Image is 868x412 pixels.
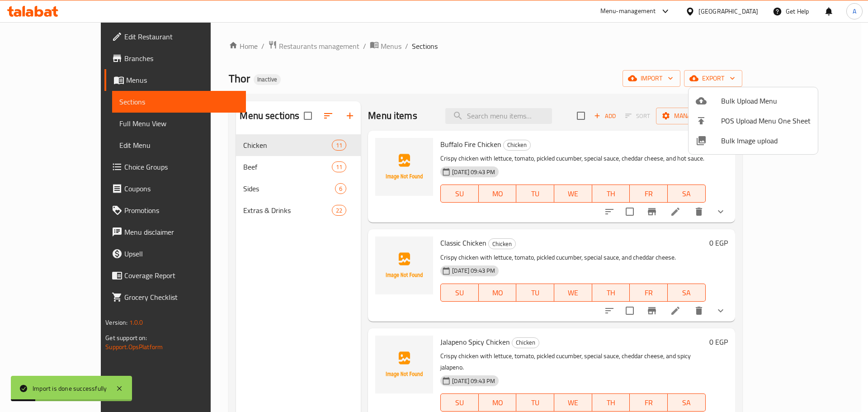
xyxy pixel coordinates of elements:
div: Import is done successfully [33,384,107,393]
span: Bulk Upload Menu [721,95,811,106]
span: POS Upload Menu One Sheet [721,115,811,126]
li: Upload bulk menu [689,91,818,111]
li: POS Upload Menu One Sheet [689,111,818,131]
span: Bulk Image upload [721,135,811,146]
